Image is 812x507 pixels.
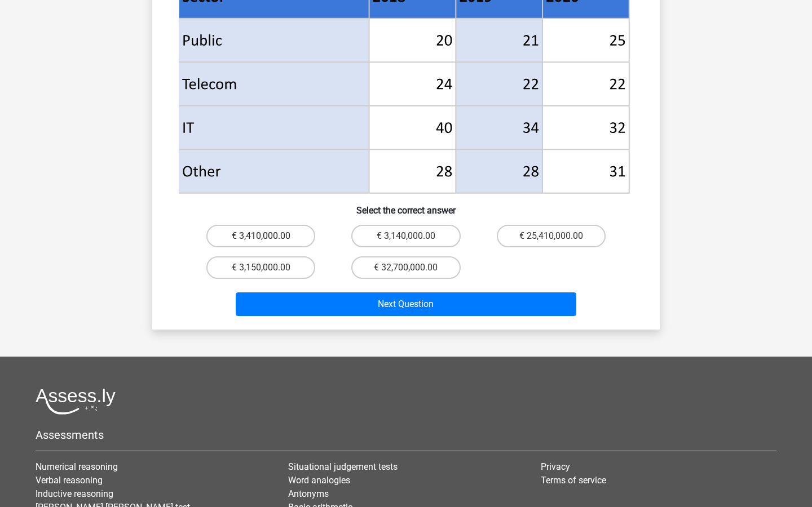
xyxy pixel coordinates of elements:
a: Inductive reasoning [36,488,113,499]
a: Word analogies [288,475,350,486]
a: Situational judgement tests [288,461,398,472]
a: Antonyms [288,488,329,499]
a: Privacy [541,461,570,472]
img: Assessly logo [36,388,116,415]
label: € 25,410,000.00 [497,225,606,247]
h5: Assessments [36,428,776,442]
a: Verbal reasoning [36,475,103,486]
h6: Select the correct answer [170,196,642,216]
label: € 3,140,000.00 [351,225,460,247]
button: Next Question [236,292,577,316]
label: € 3,150,000.00 [206,256,315,279]
a: Numerical reasoning [36,461,118,472]
label: € 3,410,000.00 [206,225,315,247]
a: Terms of service [541,475,606,486]
label: € 32,700,000.00 [351,256,460,279]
